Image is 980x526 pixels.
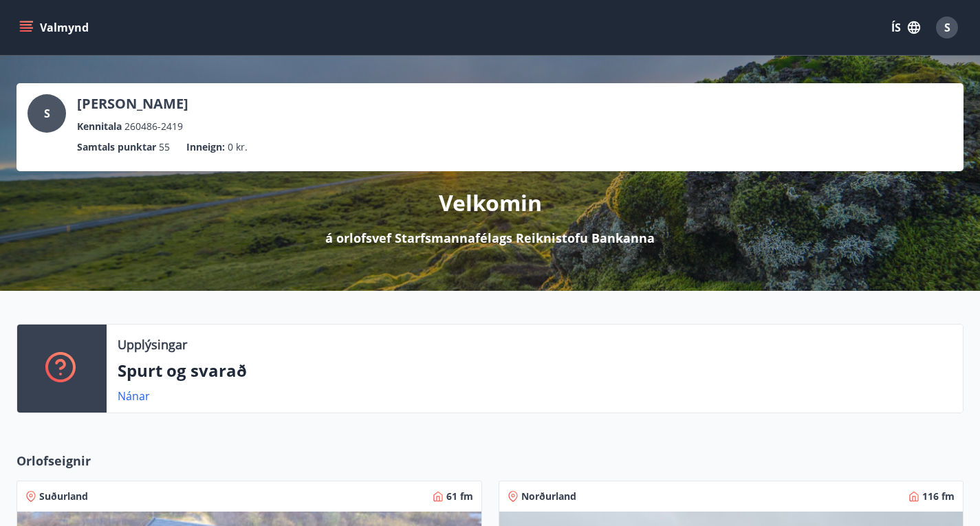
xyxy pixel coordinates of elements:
span: Suðurland [39,490,88,503]
span: S [44,106,50,121]
p: Upplýsingar [118,336,187,353]
span: S [944,20,950,35]
a: Nánar [118,388,150,404]
span: 0 kr. [228,140,248,155]
span: Norðurland [521,490,576,503]
button: ÍS [884,15,928,40]
p: Inneign : [186,140,225,155]
p: [PERSON_NAME] [77,94,188,113]
button: menu [17,15,94,40]
button: S [930,11,963,44]
p: Kennitala [77,119,122,134]
span: 55 [159,140,170,155]
p: Samtals punktar [77,140,156,155]
p: Spurt og svarað [118,359,952,382]
span: 260486-2419 [124,119,183,134]
span: 116 fm [922,490,955,503]
p: Velkomin [439,188,542,218]
span: Orlofseignir [17,452,91,470]
p: á orlofsvef Starfsmannafélags Reiknistofu Bankanna [325,229,655,247]
span: 61 fm [446,490,473,503]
